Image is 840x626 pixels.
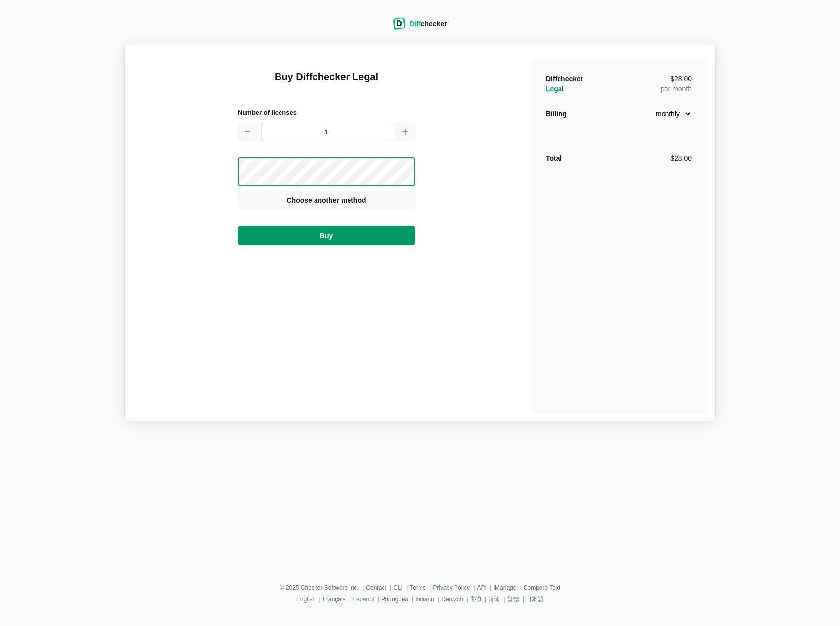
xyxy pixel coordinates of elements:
[415,596,434,603] a: Italiano
[393,584,403,591] a: CLI
[661,74,692,94] div: per month
[296,596,315,603] a: English
[381,596,408,603] a: Português
[433,584,470,591] a: Privacy Policy
[366,584,386,591] a: Contact
[410,584,426,591] a: Terms
[670,153,692,163] div: $28.00
[280,583,366,592] li: © 2025 Checker Software Inc.
[409,19,447,29] div: checker
[546,109,567,119] div: Billing
[284,195,368,205] span: Choose another method
[526,596,544,603] a: 日本語
[670,75,692,82] span: $28.00
[488,596,500,603] a: 简体
[393,23,447,31] a: Diffchecker logoDiffchecker
[238,70,415,96] h1: Buy Diffchecker Legal
[546,154,561,162] strong: Total
[470,596,481,603] a: हिन्दी
[546,85,564,93] span: Legal
[507,596,519,603] a: 繁體
[238,226,415,245] button: Buy
[409,20,420,28] span: Diff
[441,596,463,603] a: Deutsch
[493,584,516,591] a: iManage
[524,584,560,591] a: Compare Text
[238,190,415,210] button: Choose another method
[352,596,374,603] a: Español
[318,231,335,241] span: Buy
[477,584,487,591] a: API
[261,122,391,141] input: 1
[546,75,583,83] span: Diffchecker
[393,18,405,30] img: Diffchecker logo
[238,107,415,118] h2: Number of licenses
[323,596,346,603] a: Français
